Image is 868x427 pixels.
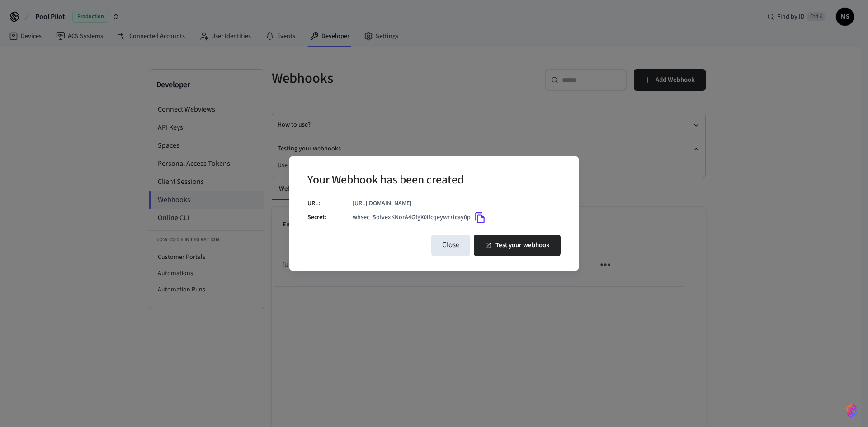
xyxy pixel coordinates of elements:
[307,167,464,195] h2: Your Webhook has been created
[471,208,490,227] button: Copy
[353,199,561,208] p: [URL][DOMAIN_NAME]
[474,235,561,256] button: Test your webhook
[846,404,857,418] img: SeamLogoGradient.69752ec5.svg
[431,235,470,256] button: Close
[307,213,353,222] p: Secret:
[353,213,471,222] p: whsec_SofvexKNorA4GfgX0ifcqeywr+icay0p
[307,199,353,208] p: URL:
